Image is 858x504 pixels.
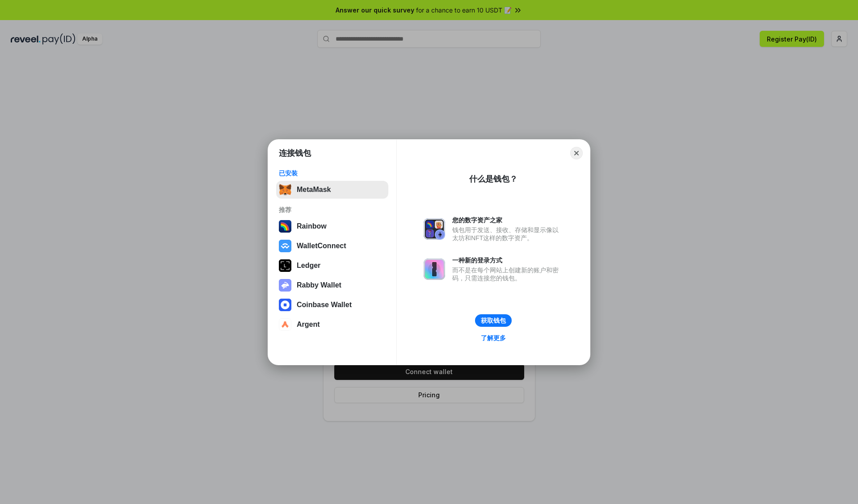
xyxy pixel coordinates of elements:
[424,258,445,280] img: svg+xml,%3Csvg%20xmlns%3D%22http%3A%2F%2Fwww.w3.org%2F2000%2Fsvg%22%20fill%3D%22none%22%20viewBox...
[297,222,327,230] div: Rainbow
[297,262,320,270] div: Ledger
[276,296,388,314] button: Coinbase Wallet
[481,317,506,325] div: 获取钱包
[279,169,386,177] div: 已安装
[481,334,506,342] div: 了解更多
[279,299,291,311] img: svg+xml,%3Csvg%20width%3D%2228%22%20height%3D%2228%22%20viewBox%3D%220%200%2028%2028%22%20fill%3D...
[297,281,341,289] div: Rabby Wallet
[475,314,512,327] button: 获取钱包
[279,279,291,292] img: svg+xml,%3Csvg%20xmlns%3D%22http%3A%2F%2Fwww.w3.org%2F2000%2Fsvg%22%20fill%3D%22none%22%20viewBox...
[276,316,388,333] button: Argent
[452,216,563,224] div: 您的数字资产之家
[452,256,563,264] div: 一种新的登录方式
[297,186,331,194] div: MetaMask
[297,301,352,309] div: Coinbase Wallet
[469,174,517,184] div: 什么是钱包？
[276,237,388,255] button: WalletConnect
[452,266,563,282] div: 而不是在每个网站上创建新的账户和密码，只需连接您的钱包。
[297,242,346,250] div: WalletConnect
[279,318,291,331] img: svg+xml,%3Csvg%20width%3D%2228%22%20height%3D%2228%22%20viewBox%3D%220%200%2028%2028%22%20fill%3D...
[279,240,291,252] img: svg+xml,%3Csvg%20width%3D%2228%22%20height%3D%2228%22%20viewBox%3D%220%200%2028%2028%22%20fill%3D...
[424,218,445,240] img: svg+xml,%3Csvg%20xmlns%3D%22http%3A%2F%2Fwww.w3.org%2F2000%2Fsvg%22%20fill%3D%22none%22%20viewBox...
[475,332,511,344] a: 了解更多
[276,276,388,294] button: Rabby Wallet
[452,226,563,242] div: 钱包用于发送、接收、存储和显示像以太坊和NFT这样的数字资产。
[570,147,583,159] button: Close
[279,220,291,233] img: svg+xml,%3Csvg%20width%3D%22120%22%20height%3D%22120%22%20viewBox%3D%220%200%20120%20120%22%20fil...
[276,257,388,275] button: Ledger
[297,321,320,329] div: Argent
[279,148,311,158] h1: 连接钱包
[276,217,388,235] button: Rainbow
[279,259,291,272] img: svg+xml,%3Csvg%20xmlns%3D%22http%3A%2F%2Fwww.w3.org%2F2000%2Fsvg%22%20width%3D%2228%22%20height%3...
[276,181,388,199] button: MetaMask
[279,183,291,196] img: svg+xml,%3Csvg%20fill%3D%22none%22%20height%3D%2233%22%20viewBox%3D%220%200%2035%2033%22%20width%...
[279,206,386,214] div: 推荐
